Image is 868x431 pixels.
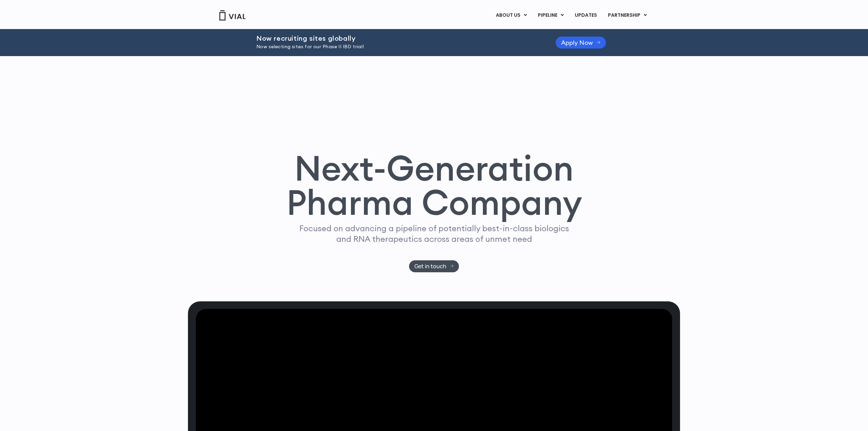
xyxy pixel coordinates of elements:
[556,37,606,49] a: Apply Now
[490,10,532,21] a: ABOUT USMenu Toggle
[256,35,539,42] h2: Now recruiting sites globally
[602,10,652,21] a: PARTNERSHIPMenu Toggle
[415,264,446,269] span: Get in touch
[569,10,602,21] a: UPDATES
[296,223,572,244] p: Focused on advancing a pipeline of potentially best-in-class biologics and RNA therapeutics acros...
[532,10,569,21] a: PIPELINEMenu Toggle
[409,260,459,272] a: Get in touch
[256,43,539,51] p: Now selecting sites for our Phase II IBD trial!
[219,10,246,21] img: Vial Logo
[561,40,593,45] span: Apply Now
[286,151,582,220] h1: Next-Generation Pharma Company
